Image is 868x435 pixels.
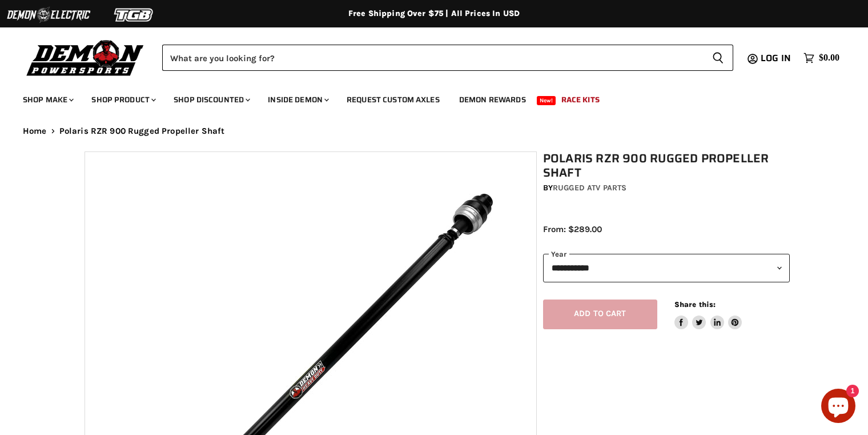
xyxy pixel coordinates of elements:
a: $0.00 [798,50,845,66]
select: year [543,254,790,282]
h1: Polaris RZR 900 Rugged Propeller Shaft [543,151,790,180]
div: by [543,182,790,194]
img: Demon Powersports [23,37,148,78]
span: Polaris RZR 900 Rugged Propeller Shaft [59,126,225,136]
a: Log in [756,53,798,63]
a: Shop Discounted [165,88,257,111]
ul: Main menu [14,83,837,111]
a: Request Custom Axles [338,88,448,111]
a: Shop Make [14,88,81,111]
a: Demon Rewards [451,88,535,111]
button: Search [703,45,733,71]
img: Demon Electric Logo 2 [6,4,91,26]
span: From: $289.00 [543,224,602,234]
input: Search [162,45,703,71]
span: Log in [761,51,791,65]
span: $0.00 [819,53,839,63]
inbox-online-store-chat: Shopify online store chat [818,389,859,426]
span: Share this: [674,300,716,309]
aside: Share this: [674,300,742,330]
a: Rugged ATV Parts [553,183,626,193]
form: Product [162,45,733,71]
a: Race Kits [553,88,608,111]
a: Home [23,126,47,136]
a: Inside Demon [259,88,336,111]
span: New! [537,96,556,105]
img: TGB Logo 2 [91,4,177,26]
a: Shop Product [83,88,163,111]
